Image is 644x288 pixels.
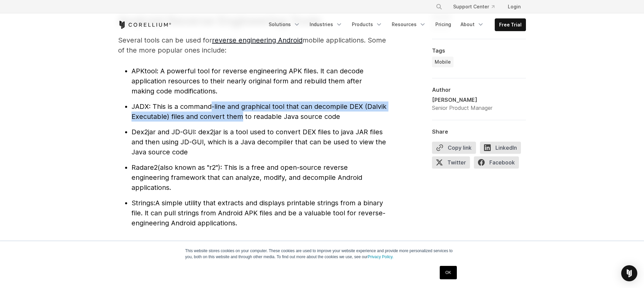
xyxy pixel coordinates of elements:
a: Products [348,18,386,30]
p: It's worth noting that reverse engineering Android applications is a complex process that require... [118,239,386,279]
a: LinkedIn [480,142,525,156]
div: [PERSON_NAME] [432,96,492,104]
a: Free Trial [495,19,526,31]
p: This website stores cookies on your computer. These cookies are used to improve your website expe... [185,248,459,260]
a: Industries [306,18,346,30]
a: Corellium Home [118,21,171,29]
div: Navigation Menu [428,1,526,13]
button: Search [433,1,445,13]
button: Copy link [432,142,476,154]
a: Twitter [432,156,474,171]
a: reverse engineering Android [212,36,303,44]
div: Senior Product Manager [432,104,492,112]
div: Navigation Menu [265,18,526,31]
a: OK [440,266,457,279]
span: (also known as "r2"): This is a free and open-source reverse engineering framework that can analy... [131,163,362,192]
a: Privacy Policy. [368,255,393,259]
span: : This is a command-line and graphical tool that can decompile DEX (Dalvik Executable) files and ... [131,102,386,121]
div: Open Intercom Messenger [621,265,637,281]
span: JADX [131,102,149,111]
span: Radare2 [131,163,158,171]
a: Facebook [474,156,523,171]
span: : dex2jar is a tool used to convert DEX files to java JAR files and then using JD-GUI, which is a... [131,128,386,156]
div: Share [432,128,526,135]
span: Mobile [435,59,451,65]
span: Strings: [131,199,155,207]
a: Resources [388,18,430,30]
a: Login [502,1,526,13]
p: Several tools can be used for mobile applications. Some of the more popular ones include: [118,35,386,55]
a: Support Center [448,1,500,13]
a: Mobile [432,57,453,67]
span: Twitter [432,156,470,168]
div: Tags [432,47,526,54]
div: Author [432,86,526,93]
span: APKtool [131,67,157,75]
span: : A powerful tool for reverse engineering APK files. It can decode application resources to their... [131,67,364,95]
span: Facebook [474,156,519,168]
a: Solutions [265,18,304,30]
a: About [457,18,488,30]
span: A simple utility that extracts and displays printable strings from a binary file. It can pull str... [131,199,385,227]
span: LinkedIn [480,142,521,154]
a: Pricing [431,18,455,30]
span: Dex2jar and JD-GUI [131,128,195,136]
